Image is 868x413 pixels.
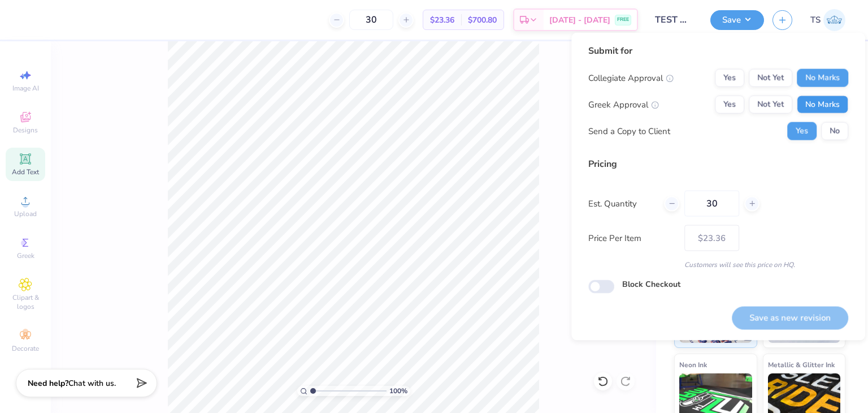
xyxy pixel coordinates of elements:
span: Chat with us. [68,378,116,389]
span: Decorate [12,344,39,353]
button: Save [710,10,764,30]
div: Send a Copy to Client [588,124,670,137]
span: [DATE] - [DATE] [549,14,610,26]
span: TS [810,14,821,27]
button: Not Yet [749,69,792,87]
span: Metallic & Glitter Ink [768,359,835,371]
strong: Need help? [28,378,68,389]
input: Untitled Design [646,8,702,31]
button: Yes [715,69,744,87]
div: Pricing [588,157,848,171]
div: Greek Approval [588,98,659,111]
button: No Marks [797,69,848,87]
button: No [821,122,848,140]
input: – – [684,191,739,217]
span: $23.36 [430,14,454,26]
span: Image AI [12,84,39,93]
img: Test Stage Admin Two [823,9,845,31]
span: FREE [617,16,629,24]
a: TS [810,9,845,31]
label: Price Per Item [588,231,676,244]
input: – – [349,10,393,30]
button: No Marks [797,96,848,114]
span: Add Text [12,167,39,177]
label: Block Checkout [622,278,680,290]
button: Not Yet [749,96,792,114]
button: Yes [787,122,817,140]
div: Submit for [588,44,848,58]
label: Est. Quantity [588,197,656,210]
button: Yes [715,96,744,114]
span: Clipart & logos [6,293,45,311]
span: Neon Ink [679,359,707,371]
span: Designs [13,126,38,135]
span: $700.80 [468,14,497,26]
div: Customers will see this price on HQ. [588,260,848,270]
div: Collegiate Approval [588,71,674,84]
span: 100 % [389,386,407,396]
span: Greek [17,251,34,260]
span: Upload [14,209,37,218]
